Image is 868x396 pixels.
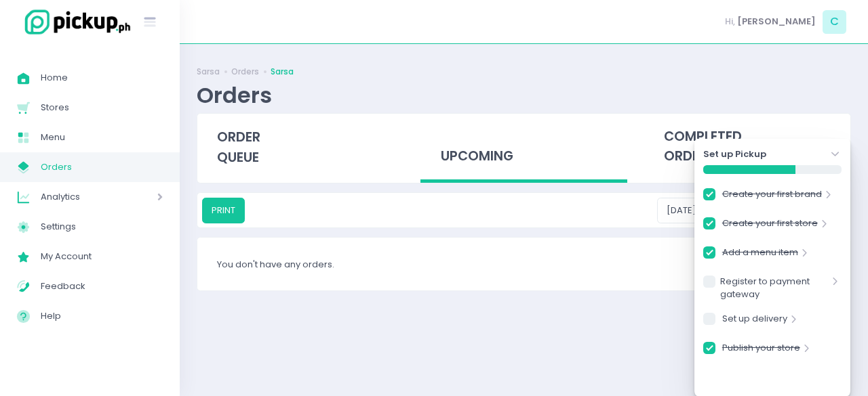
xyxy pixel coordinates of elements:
span: Home [41,69,163,87]
img: logo [17,7,132,37]
strong: Set up Pickup [703,148,766,161]
span: Analytics [41,188,119,206]
a: Sarsa [197,66,220,78]
a: Set up delivery [722,312,787,330]
button: PRINT [202,198,245,223]
span: Feedback [41,278,163,295]
a: Create your first brand [722,188,822,206]
a: Register to payment gateway [720,275,829,301]
div: Orders [197,82,272,108]
a: Publish your store [722,341,800,359]
span: Orders [41,158,163,176]
a: Orders [231,66,259,78]
span: Menu [41,129,163,146]
div: You don't have any orders. [197,238,850,290]
span: order queue [217,128,260,167]
span: C [823,10,846,34]
span: [PERSON_NAME] [737,15,816,28]
span: Settings [41,218,163,236]
span: Help [41,307,163,325]
span: My Account [41,248,163,265]
span: Hi, [725,15,735,28]
a: Sarsa [271,66,294,78]
div: completed orders [644,114,850,180]
a: Add a menu item [722,246,798,264]
div: upcoming [420,114,627,183]
span: Stores [41,99,163,116]
a: Create your first store [722,217,818,235]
